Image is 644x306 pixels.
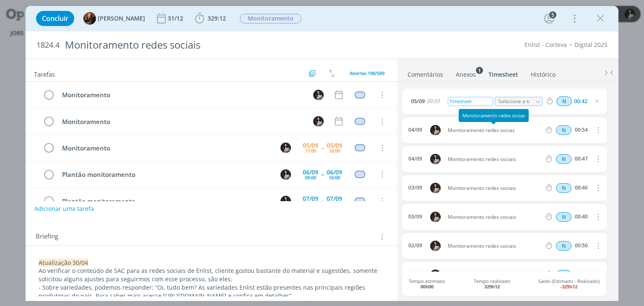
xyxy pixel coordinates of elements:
div: 18:00 [329,148,340,153]
span: Monitoramento redes sociais [444,244,545,249]
span: - Sobre variedades, podemos responder: “Oi, tudo bem? As variedades Enlist estão presentes nas pr... [39,283,367,300]
a: Comentários [407,67,444,79]
div: Monitoramento [58,90,305,100]
span: -- [321,198,324,204]
span: Tempo estimado [409,278,445,289]
button: C [312,88,325,101]
img: C [430,154,441,164]
span: -- [321,145,324,151]
button: 5 [543,12,556,25]
span: N [556,270,571,280]
b: 00h00 [421,283,434,290]
div: Monitoramento [58,143,273,153]
span: Monitoramento redes sociais [444,215,545,220]
div: 5 [549,11,556,18]
a: Timesheet [488,67,519,79]
span: Briefing [36,231,58,242]
img: C [280,169,291,180]
button: C [280,142,292,154]
div: Horas normais [556,154,571,164]
div: Horas normais [556,183,571,193]
img: T [83,12,96,25]
span: Monitoramento [240,14,301,23]
div: 07/09 [303,196,318,202]
div: Horas normais [556,270,571,280]
span: Tarefas [34,68,55,78]
span: N [556,125,571,135]
div: 03/09 [408,214,422,220]
span: Saldo (Estimado - Realizado) [538,278,600,289]
div: 00:46 [575,185,588,191]
sup: 1 [476,67,483,74]
img: C [430,212,441,222]
img: C [313,116,324,127]
div: Horas normais [556,96,572,106]
img: C [430,241,441,251]
div: Monitoramento redes sociais [61,35,366,55]
a: Enlist - Corteva [525,41,567,49]
div: 05/09 [327,143,342,148]
div: 17:00 [305,148,316,153]
div: 04/09 [408,156,422,162]
span: [PERSON_NAME] [98,16,145,21]
span: Abertas 198/589 [350,70,384,76]
span: N [556,154,571,164]
span: -- [321,171,324,177]
div: Horas normais [556,125,571,135]
span: Monitoramento redes sociais [444,186,545,191]
span: Tempo realizado [474,278,510,289]
div: 07/09 [327,196,342,202]
span: Atualização 30/04 [39,259,88,267]
div: Monitoramento [58,117,305,127]
span: 1824.4 [36,41,60,50]
img: C [430,270,441,280]
div: 10:00 [329,175,340,180]
div: 00:54 [575,127,588,133]
button: T[PERSON_NAME] [83,12,145,25]
img: arrow-down-up.svg [329,70,335,77]
b: 329h12 [484,283,500,290]
img: C [313,90,324,100]
button: C [312,115,325,127]
span: N [556,183,571,193]
button: C [280,168,292,181]
div: 06/09 [327,169,342,175]
div: 02/09 [408,243,422,249]
div: Monitoramento redes socias [459,109,529,122]
img: C [280,196,291,206]
b: -329h12 [560,283,577,290]
div: 05/09 [303,143,318,148]
div: 03/09 [408,185,422,191]
button: 329:12 [193,12,228,25]
span: Monitoramento redes socias [444,128,545,133]
span: Concluir [42,15,68,22]
a: Histórico [530,67,556,79]
div: 31/12 [168,16,185,21]
span: 09:59 [426,99,439,104]
span: N [556,241,571,251]
div: Anexos [456,70,476,79]
div: 06/09 [303,169,318,175]
div: Timesheet [448,97,493,106]
span: 05/09 [411,99,425,104]
img: C [430,125,441,135]
a: Digital 2025 [574,41,608,49]
span: 329:12 [208,14,226,22]
button: Monitoramento [239,13,302,24]
div: 04/09 [408,127,422,133]
div: 00:47 [575,156,588,162]
div: 09:00 [305,175,316,180]
button: C [280,194,292,207]
span: Ao verificar o conteúdo de SAC para as redes sociais de Enlist, cliente gostou bastante do materi... [39,267,379,283]
span: Monitoramento redes sociais [444,157,545,162]
img: C [280,143,291,153]
div: Plantão monitoramento [58,169,273,180]
span: N [556,212,571,222]
img: C [430,183,441,193]
div: Horas normais [556,241,571,251]
button: Adicionar uma tarefa [34,201,94,216]
div: Plantão monitoramento [58,196,273,207]
div: dialog [26,6,618,301]
span: N [556,96,572,106]
div: Horas normais [556,212,571,222]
